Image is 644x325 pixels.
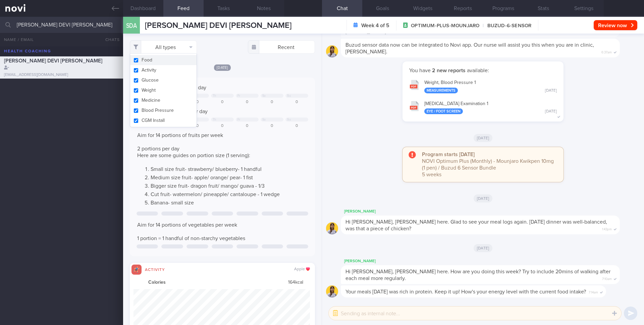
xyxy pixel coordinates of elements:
[130,40,197,54] button: All types
[474,244,493,252] span: [DATE]
[151,164,308,173] li: Small size fruit- strawberry/ blueberry- 1 handful
[130,65,197,75] button: Activity
[130,75,197,85] button: Glucose
[474,194,493,202] span: [DATE]
[424,80,557,93] div: Weight, Blood Pressure 1
[151,198,308,206] li: Banana- small size
[406,97,560,118] button: [MEDICAL_DATA] Examination 1 Eye / Foot Screen [DATE]
[545,88,557,93] div: [DATE]
[130,55,197,65] button: Food
[186,100,209,105] div: 0
[130,115,197,126] button: CGM Install
[151,173,308,181] li: Medium size fruit- apple/ orange/ pear- 1 fist
[594,20,637,30] button: Review now
[237,118,240,122] div: Fr
[130,95,197,105] button: Medicine
[211,100,234,105] div: 0
[287,118,291,122] div: Su
[601,48,612,55] span: 6:37am
[137,222,237,228] span: Aim for 14 portions of vegetables per week
[345,269,610,281] span: Hi [PERSON_NAME], [PERSON_NAME] here. How are you doing this week? Try to include 20mins of walki...
[545,109,557,114] div: [DATE]
[406,76,560,97] button: Weight, Blood Pressure 1 Measurements [DATE]
[409,67,557,74] p: You have available:
[4,58,102,63] span: [PERSON_NAME] DEVI [PERSON_NAME]
[411,22,479,29] span: OPTIMUM-PLUS-MOUNJARO
[602,275,612,281] span: 7:10am
[361,22,389,29] strong: Week 4 of 5
[121,13,142,39] div: SDA
[602,225,612,232] span: 1:43pm
[261,100,283,105] div: 0
[422,172,441,177] span: 5 weeks
[151,181,308,189] li: Bigger size fruit- dragon fruit/ mango/ guava - 1/3
[137,146,179,151] span: 2 portions per day
[137,133,223,138] span: Aim for 14 portions of fruits per week
[151,189,308,198] li: Cut fruit- watermelon/ pineapple/ cantaloupe - 1 wedge
[236,100,259,105] div: 0
[424,88,458,93] div: Measurements
[148,280,166,286] strong: Calories
[145,21,291,30] span: [PERSON_NAME] DEVI [PERSON_NAME]
[130,85,197,95] button: Weight
[294,267,310,272] div: Apple
[237,94,240,98] div: Fr
[422,152,475,157] strong: Program starts [DATE]
[345,219,607,231] span: Hi [PERSON_NAME], [PERSON_NAME] here. Glad to see your meal logs again. [DATE] dinner was well-ba...
[214,64,231,71] span: [DATE]
[479,22,531,29] span: BUZUD-6-SENSOR
[213,118,216,122] div: Th
[137,236,245,241] span: 1 portion = 1 handful of non-starchy vegetables
[589,288,598,295] span: 7:14am
[422,158,554,171] span: NOVI Optimum Plus (Monthly) - Mounjaro Kwikpen 10mg (1 pen) / Buzud 6 Sensor Bundle
[4,73,119,78] div: [EMAIL_ADDRESS][DOMAIN_NAME]
[474,134,493,142] span: [DATE]
[341,207,640,216] div: [PERSON_NAME]
[285,100,308,105] div: 0
[130,105,197,115] button: Blood Pressure
[262,94,266,98] div: Sa
[186,124,209,129] div: 0
[262,118,266,122] div: Sa
[285,124,308,129] div: 0
[96,33,123,46] button: Chats
[424,101,557,114] div: [MEDICAL_DATA] Examination 1
[345,42,594,54] span: Buzud sensor data now can be integrated to Novi app. Our nurse will assist you this when you are ...
[211,124,234,129] div: 0
[424,108,463,114] div: Eye / Foot Screen
[341,257,640,265] div: [PERSON_NAME]
[288,280,303,286] span: 164 kcal
[137,153,250,158] span: Here are some guides on portion size (1 serving):
[345,289,586,294] span: Your meals [DATE] was rich in protein. Keep it up! How's your energy level with the current food ...
[431,68,467,73] strong: 2 new reports
[236,124,259,129] div: 0
[142,266,168,272] div: Activity
[261,124,283,129] div: 0
[287,94,291,98] div: Su
[213,94,216,98] div: Th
